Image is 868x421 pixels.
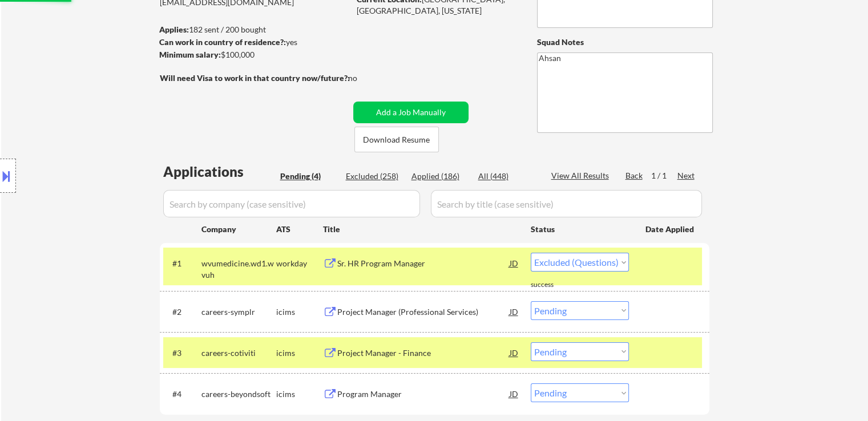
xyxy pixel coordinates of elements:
div: Sr. HR Program Manager [337,258,510,269]
div: 1 / 1 [651,170,677,181]
div: icims [276,347,323,359]
strong: Applies: [159,25,189,34]
button: Download Resume [354,127,439,152]
div: Company [201,224,276,235]
div: All (448) [478,171,535,182]
div: Project Manager - Finance [337,347,510,359]
div: JD [508,253,520,273]
div: Back [625,170,644,181]
div: View All Results [551,170,612,181]
div: yes [159,37,346,48]
input: Search by title (case sensitive) [431,190,702,217]
div: Applications [163,165,276,179]
div: JD [508,342,520,363]
input: Search by company (case sensitive) [163,190,420,217]
div: Status [531,218,629,239]
div: workday [276,258,323,269]
div: Date Applied [645,224,696,235]
div: Excluded (258) [346,171,403,182]
div: wvumedicine.wd1.wvuh [201,258,276,280]
div: Project Manager (Professional Services) [337,306,510,318]
strong: Minimum salary: [159,50,221,59]
div: Title [323,224,520,235]
div: success [531,280,576,290]
div: Pending (4) [280,171,337,182]
div: ATS [276,224,323,235]
div: 182 sent / 200 bought [159,24,349,35]
strong: Will need Visa to work in that country now/future?: [160,73,350,83]
div: icims [276,388,323,400]
div: $100,000 [159,49,349,60]
div: Applied (186) [411,171,469,182]
div: #3 [172,347,192,359]
div: careers-beyondsoft [201,388,276,400]
div: careers-symplr [201,306,276,318]
div: Next [677,170,696,181]
button: Add a Job Manually [353,102,469,123]
div: no [348,72,381,84]
div: Squad Notes [537,37,713,48]
strong: Can work in country of residence?: [159,37,286,47]
div: JD [508,383,520,404]
div: icims [276,306,323,318]
div: #4 [172,388,192,400]
div: JD [508,301,520,322]
div: careers-cotiviti [201,347,276,359]
div: #2 [172,306,192,318]
div: Program Manager [337,388,510,400]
